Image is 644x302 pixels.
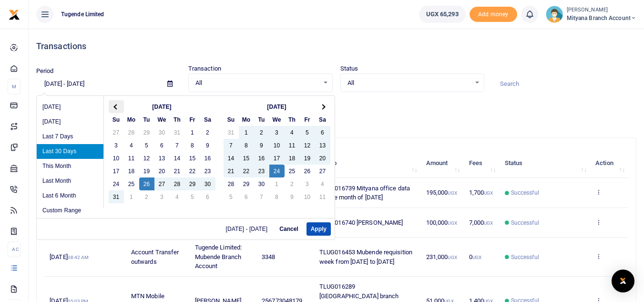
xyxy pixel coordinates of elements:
[139,139,154,152] td: 5
[300,152,315,165] td: 19
[254,165,269,177] td: 23
[426,253,457,260] span: 231,000
[448,255,457,260] small: UGX
[170,152,185,165] td: 14
[254,139,269,152] td: 9
[68,255,89,260] small: 08:42 AM
[511,188,539,197] span: Successful
[285,190,300,203] td: 9
[307,222,331,236] button: Apply
[37,174,103,188] li: Last Month
[239,126,254,139] td: 1
[170,113,185,126] th: Th
[109,165,124,177] td: 17
[285,177,300,190] td: 2
[224,126,239,139] td: 31
[546,6,636,23] a: profile-user [PERSON_NAME] Mityana Branch Account
[200,126,215,139] td: 2
[254,190,269,203] td: 7
[315,113,330,126] th: Sa
[139,126,154,139] td: 29
[285,126,300,139] td: 4
[421,148,464,178] th: Amount: activate to sort column ascending
[195,78,319,88] span: All
[254,126,269,139] td: 2
[300,126,315,139] td: 5
[124,113,139,126] th: Mo
[185,190,200,203] td: 5
[224,139,239,152] td: 7
[8,241,20,257] li: Ac
[315,190,330,203] td: 11
[567,14,636,22] span: Mityana Branch Account
[195,244,242,270] span: Tugende Limited: Mubende Branch Account
[285,113,300,126] th: Th
[188,64,221,73] label: Transaction
[57,10,108,19] span: Tugende Limited
[224,165,239,177] td: 21
[200,177,215,190] td: 30
[300,177,315,190] td: 3
[590,148,628,178] th: Action: activate to sort column ascending
[200,165,215,177] td: 23
[348,78,471,88] span: All
[511,253,539,261] span: Successful
[269,165,285,177] td: 24
[139,152,154,165] td: 12
[239,165,254,177] td: 22
[319,219,403,226] span: TLUG016740 [PERSON_NAME]
[448,190,457,196] small: UGX
[567,6,636,14] small: [PERSON_NAME]
[124,152,139,165] td: 11
[300,139,315,152] td: 12
[154,190,170,203] td: 3
[8,79,20,94] li: M
[315,152,330,165] td: 20
[314,148,421,178] th: Memo: activate to sort column ascending
[37,203,103,218] li: Custom Range
[239,139,254,152] td: 8
[239,100,315,113] th: [DATE]
[415,6,470,23] li: Wallet ballance
[470,7,517,22] li: Toup your wallet
[492,76,636,92] input: Search
[109,126,124,139] td: 27
[499,148,590,178] th: Status: activate to sort column ascending
[170,177,185,190] td: 28
[285,152,300,165] td: 18
[170,190,185,203] td: 4
[315,139,330,152] td: 13
[9,10,20,18] a: logo-small logo-large logo-large
[275,222,302,236] button: Cancel
[315,165,330,177] td: 27
[139,113,154,126] th: Tu
[37,188,103,203] li: Last 6 Month
[224,152,239,165] td: 14
[37,144,103,159] li: Last 30 Days
[185,177,200,190] td: 29
[109,190,124,203] td: 31
[300,190,315,203] td: 10
[511,219,539,227] span: Successful
[109,152,124,165] td: 10
[154,113,170,126] th: We
[300,113,315,126] th: Fr
[269,152,285,165] td: 17
[226,226,272,232] span: [DATE] - [DATE]
[185,165,200,177] td: 22
[139,165,154,177] td: 19
[36,66,54,76] label: Period
[37,115,103,129] li: [DATE]
[200,113,215,126] th: Sa
[154,139,170,152] td: 6
[546,6,563,23] img: profile-user
[319,185,410,201] span: TLUG016739 Mityana office data for the month of [DATE]
[340,64,358,73] label: Status
[185,152,200,165] td: 15
[426,10,459,19] span: UGX 65,293
[36,104,636,114] p: Download
[109,139,124,152] td: 3
[419,6,466,23] a: UGX 65,293
[185,139,200,152] td: 8
[124,190,139,203] td: 1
